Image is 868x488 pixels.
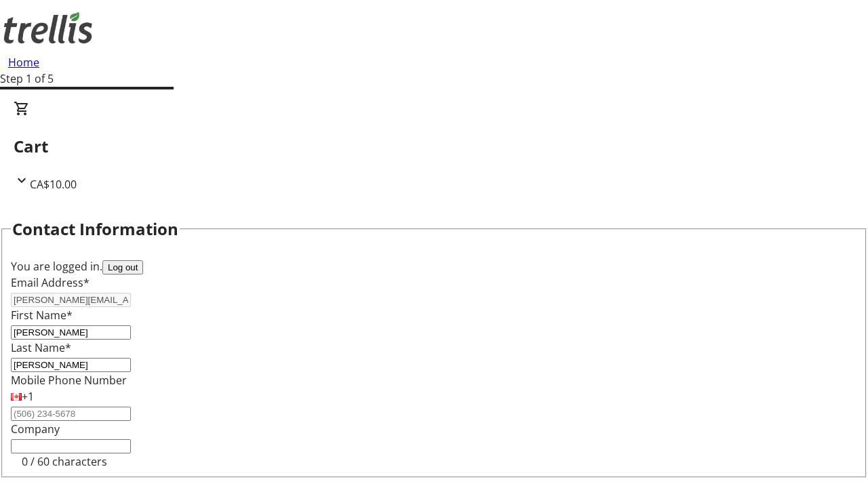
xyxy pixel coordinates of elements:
label: First Name* [11,308,73,323]
tr-character-limit: 0 / 60 characters [22,454,107,469]
div: CartCA$10.00 [14,100,854,192]
button: Log out [102,260,143,274]
input: (506) 234-5678 [11,407,131,421]
label: Last Name* [11,340,71,355]
span: CA$10.00 [30,177,77,192]
h2: Cart [14,134,854,159]
h2: Contact Information [12,217,178,241]
label: Company [11,422,60,436]
label: Email Address* [11,275,90,290]
label: Mobile Phone Number [11,373,127,388]
div: You are logged in. [11,258,857,274]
